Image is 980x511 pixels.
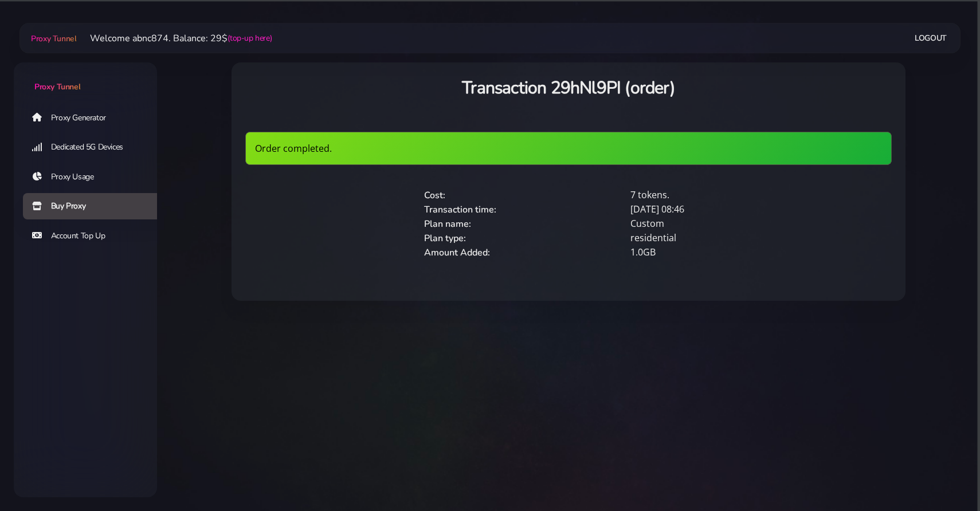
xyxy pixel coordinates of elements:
div: Order completed. [245,132,892,165]
a: Logout [915,27,947,49]
span: Plan name: [424,218,471,230]
div: [DATE] 08:46 [624,202,830,217]
a: Buy Proxy [23,193,166,219]
a: Account Top Up [23,223,166,249]
iframe: Webchat Widget [914,445,966,497]
span: Plan type: [424,232,466,245]
div: residential [624,231,830,245]
a: Proxy Tunnel [29,29,76,48]
li: Welcome abnc874. Balance: 29$ [76,32,272,45]
span: Proxy Tunnel [31,33,76,44]
a: (top-up here) [228,32,272,44]
span: Proxy Tunnel [34,81,80,92]
div: 7 tokens. [624,188,830,202]
div: Custom [624,217,830,231]
a: Proxy Generator [23,104,166,131]
h3: Transaction 29hNl9PI (order) [245,76,892,100]
a: Proxy Tunnel [14,62,157,93]
div: 1.0GB [624,245,830,260]
span: Amount Added: [424,246,490,259]
span: Cost: [424,189,445,202]
a: Dedicated 5G Devices [23,134,166,160]
a: Proxy Usage [23,164,166,190]
span: Transaction time: [424,203,496,216]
